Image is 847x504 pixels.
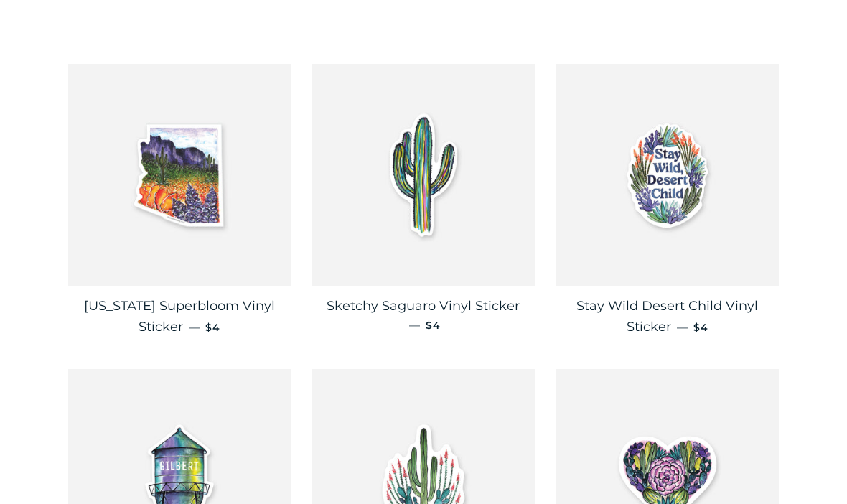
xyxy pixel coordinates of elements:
span: Stay Wild Desert Child Vinyl Sticker [576,298,758,335]
span: — [409,318,420,332]
span: [US_STATE] Superbloom Vinyl Sticker [84,298,275,335]
a: Stay Wild Desert Child Vinyl Sticker — $4 [556,286,779,347]
img: Stay Wild Desert Child Vinyl Sticker [556,64,779,286]
span: $4 [426,319,441,332]
span: — [189,320,200,334]
span: — [677,320,688,334]
span: Sketchy Saguaro Vinyl Sticker [327,298,520,314]
img: Arizona Superbloom Vinyl Sticker [68,64,291,286]
span: $4 [205,321,221,334]
span: $4 [693,321,709,334]
img: Sketchy Saguaro Vinyl Sticker [312,64,535,286]
a: Sketchy Saguaro Vinyl Sticker — $4 [312,286,535,344]
a: [US_STATE] Superbloom Vinyl Sticker — $4 [68,286,291,347]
